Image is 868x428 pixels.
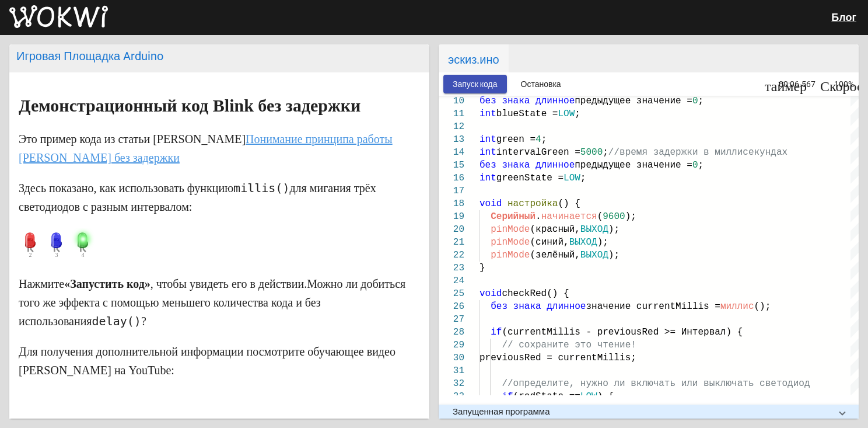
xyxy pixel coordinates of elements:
div: 27 [439,313,464,326]
ya-tr-span: LOW [580,391,597,402]
ya-tr-span: //время задержки в миллисекундах [608,147,787,158]
div: 26 [439,300,464,313]
div: 29 [439,339,464,352]
ya-tr-span: (зелёный, [530,250,580,260]
ya-tr-span: предыдущее значение = [575,96,692,106]
img: Вокви [9,5,108,29]
mat-expansion-panel-header: Запущенная программа [439,405,859,419]
ya-tr-span: длинное [535,96,575,106]
ya-tr-span: эскиз.ино [448,53,499,67]
ya-tr-span: миллис [720,301,754,312]
ya-tr-span: ; [575,109,580,119]
div: 18 [439,197,464,210]
ya-tr-span: ВЫХОД [580,250,608,260]
ya-tr-span: Здесь показано, как использовать функцию [19,182,233,194]
ya-tr-span: 9600 [603,211,625,222]
ya-tr-span: pinMode [491,237,530,248]
ya-tr-span: Для получения дополнительной информации посмотрите обучающее видео [PERSON_NAME] на YouTube: [19,345,395,377]
ya-tr-span: 4 [535,134,541,145]
ya-tr-span: , чтобы увидеть его в действии. [150,277,307,290]
ya-tr-span: ); [625,211,636,222]
button: Остановка [512,75,570,93]
ya-tr-span: previousRed = currentMillis; [480,353,636,363]
div: 33 [439,390,464,403]
div: 14 [439,146,464,159]
ya-tr-span: длинное [547,301,586,312]
ya-tr-span: Можно ли добиться того же эффекта с помощью меньшего количества кода и без использования [19,277,405,328]
ya-tr-span: ); [597,237,608,248]
ya-tr-span: для мигания трёх светодиодов с разным интервалом: [19,182,376,213]
ya-tr-span: Игровая Площадка Arduino [16,49,163,63]
div: 17 [439,185,464,197]
a: Блог [831,11,856,23]
ya-tr-span: таймер [765,77,807,91]
div: 24 [439,274,464,287]
ya-tr-span: 0 [692,96,698,106]
ya-tr-span: if [491,327,502,337]
ya-tr-span: //определите, нужно ли включать или выключать светодиод [502,378,810,389]
div: 31 [439,364,464,377]
ya-tr-span: без знака [491,301,541,312]
code: millis() [233,181,289,195]
ya-tr-span: green = [496,134,535,145]
ya-tr-span: ); [608,224,619,235]
ya-tr-span: Нажмите [19,277,64,290]
div: 19 [439,210,464,223]
div: 20 [439,223,464,236]
ya-tr-span: checkRed() { [502,288,569,299]
div: 12 [439,120,464,133]
ya-tr-span: (красный, [530,224,580,235]
ya-tr-span: if [502,391,513,402]
ya-tr-span: ; [698,96,704,106]
ya-tr-span: Серийный [491,211,535,222]
ya-tr-span: () { [558,199,580,209]
ya-tr-span: ; [698,160,704,170]
ya-tr-span: ВЫХОД [580,224,608,235]
ya-tr-span: «Запустить код» [64,277,150,290]
ya-tr-span: Запуск кода [453,80,498,89]
ya-tr-span: Это пример кода из статьи [PERSON_NAME] [19,133,246,145]
ya-tr-span: pinMode [491,224,530,235]
ya-tr-span: int [480,134,496,145]
ya-tr-span: (redState == [513,391,580,402]
span: 00:06.567 [779,79,815,89]
div: 13 [439,133,464,146]
ya-tr-span: Запущенная программа [453,406,550,417]
ya-tr-span: // сохраните это чтение! [502,340,636,350]
ya-tr-span: ВЫХОД [569,237,597,248]
span: 100% [834,80,859,88]
ya-tr-span: (); [754,301,771,312]
ya-tr-span: без знака [480,96,530,106]
a: Понимание принципа работы [PERSON_NAME] без задержки [19,133,393,164]
div: 22 [439,249,464,262]
div: 25 [439,287,464,300]
ya-tr-span: void [480,288,502,299]
ya-tr-span: значение currentMillis = [586,301,720,312]
div: 10 [439,95,464,107]
ya-tr-span: greenState = [496,173,563,183]
div: 15 [439,159,464,172]
ya-tr-span: LOW [558,109,575,119]
ya-tr-span: ( [597,211,603,222]
button: Запуск кода [443,75,507,93]
div: 32 [439,377,464,390]
ya-tr-span: ? [141,315,146,328]
ya-tr-span: 5000 [580,147,603,158]
ya-tr-span: intervalGreen = [496,147,580,158]
ya-tr-span: ; [580,173,586,183]
ya-tr-span: ); [608,250,619,260]
ya-tr-span: pinMode [491,250,530,260]
ya-tr-span: int [480,147,496,158]
ya-tr-span: (currentMillis - previousRed >= Интервал) { [502,327,743,337]
div: 23 [439,262,464,274]
ya-tr-span: длинное [535,160,575,170]
span: } [480,263,485,273]
ya-tr-span: 0 [692,160,698,170]
div: 16 [439,172,464,185]
code: delay() [92,314,141,328]
ya-tr-span: . [535,211,541,222]
ya-tr-span: без знака [480,160,530,170]
div: 30 [439,352,464,364]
